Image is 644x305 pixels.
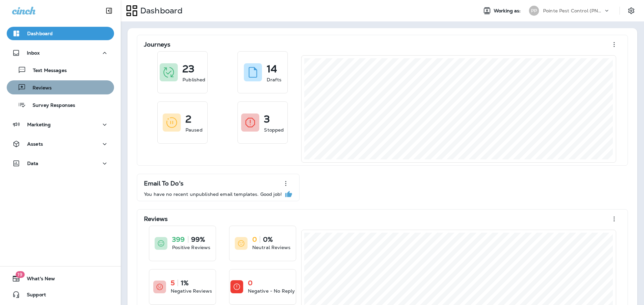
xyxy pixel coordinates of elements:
p: 1% [181,280,189,286]
p: Positive Reviews [172,244,210,251]
p: Reviews [144,216,168,222]
p: Paused [185,127,203,133]
p: 0% [263,236,273,243]
p: Assets [27,141,43,147]
p: 0 [252,236,257,243]
p: 99% [191,236,205,243]
span: 19 [15,271,24,278]
p: Text Messages [26,68,67,74]
button: Text Messages [7,63,114,77]
p: 23 [182,66,195,72]
button: Survey Responses [7,98,114,112]
p: Negative Reviews [171,288,212,294]
p: 5 [171,280,175,286]
p: Marketing [27,122,51,127]
p: Dashboard [27,31,53,36]
p: You have no recent unpublished email templates. Good job! [144,192,282,197]
p: Drafts [267,76,281,83]
p: Published [182,76,205,83]
p: Reviews [26,85,52,91]
p: 14 [267,66,277,72]
button: Support [7,288,114,301]
button: Inbox [7,46,114,60]
span: What's New [20,276,55,284]
p: Email To Do's [144,180,183,187]
span: Working as: [494,8,522,14]
p: Neutral Reviews [252,244,290,251]
span: Support [20,292,46,300]
button: Reviews [7,80,114,94]
p: Journeys [144,41,170,48]
p: 3 [264,116,270,123]
button: Collapse Sidebar [100,4,118,17]
p: Survey Responses [26,102,75,109]
p: Inbox [27,50,40,56]
p: Stopped [264,127,284,133]
p: Dashboard [138,6,182,16]
p: Data [27,161,39,166]
p: 0 [248,280,253,286]
p: 399 [172,236,185,243]
button: Data [7,157,114,170]
button: Settings [625,5,637,17]
button: Dashboard [7,27,114,40]
button: 19What's New [7,272,114,285]
div: PP [529,6,539,16]
p: Pointe Pest Control (PNW) [543,8,603,13]
button: Assets [7,137,114,151]
button: Marketing [7,118,114,131]
p: 2 [185,116,192,123]
p: Negative - No Reply [248,288,295,294]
